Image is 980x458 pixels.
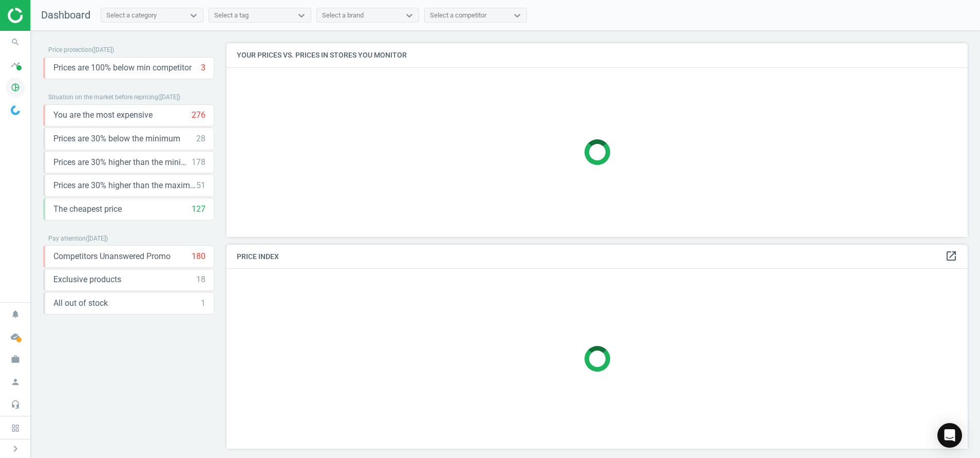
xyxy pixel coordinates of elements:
div: 28 [196,133,205,144]
div: 276 [192,109,205,121]
span: ( [DATE] ) [86,235,108,242]
div: 180 [192,251,205,262]
h4: Your prices vs. prices in stores you monitor [227,43,968,67]
span: Situation on the market before repricing [48,94,158,101]
div: Select a tag [214,11,249,20]
span: You are the most expensive [53,109,153,121]
i: cloud_done [6,327,25,346]
i: headset_mic [6,395,25,414]
i: search [6,32,25,52]
div: Select a competitor [430,11,486,20]
a: open_in_new [945,250,957,263]
i: pie_chart_outlined [6,78,25,97]
span: Prices are 100% below min competitor [53,62,192,74]
div: 51 [196,180,205,191]
div: 178 [192,157,205,168]
i: work [6,350,25,369]
i: person [6,372,25,392]
span: ( [DATE] ) [92,46,114,53]
span: Pay attention [48,235,86,242]
div: Select a brand [322,11,364,20]
span: The cheapest price [53,204,122,215]
div: Select a category [106,11,157,20]
h4: Price Index [227,245,968,269]
i: notifications [6,304,25,324]
img: wGWNvw8QSZomAAAAABJRU5ErkJggg== [11,105,20,115]
span: Exclusive products [53,274,121,285]
span: Prices are 30% higher than the maximal [53,180,196,191]
span: All out of stock [53,298,108,309]
span: Competitors Unanswered Promo [53,251,171,262]
i: open_in_new [945,250,957,262]
span: ( [DATE] ) [158,94,180,101]
button: chevron_right [3,442,28,455]
span: Dashboard [41,9,90,21]
div: Open Intercom Messenger [937,423,962,448]
i: chevron_right [9,443,22,455]
img: ajHJNr6hYgQAAAAASUVORK5CYII= [8,8,81,23]
i: timeline [6,55,25,75]
div: 127 [192,204,205,215]
div: 1 [201,298,205,309]
span: Price protection [48,46,92,53]
div: 3 [201,62,205,74]
span: Prices are 30% higher than the minimum [53,157,192,168]
div: 18 [196,274,205,285]
span: Prices are 30% below the minimum [53,133,180,144]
